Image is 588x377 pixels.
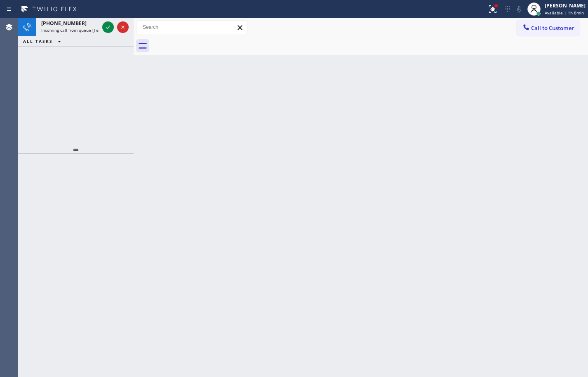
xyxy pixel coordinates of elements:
button: ALL TASKS [18,36,69,46]
button: Mute [513,3,525,15]
span: [PHONE_NUMBER] [41,20,87,27]
button: Accept [102,21,114,33]
span: Call to Customer [531,24,574,32]
button: Reject [117,21,129,33]
span: Available | 1h 8min [545,10,584,16]
span: Incoming call from queue [Test] All [41,27,110,33]
input: Search [136,21,247,34]
span: ALL TASKS [23,38,53,44]
button: Call to Customer [517,20,580,36]
div: [PERSON_NAME] [545,2,586,9]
